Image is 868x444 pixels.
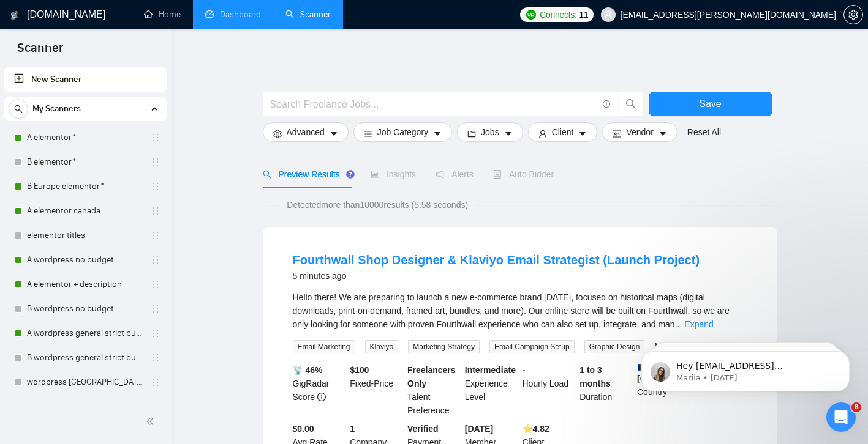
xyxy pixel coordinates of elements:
[293,340,355,353] span: Email Marketing
[151,353,160,363] span: holder
[613,129,621,138] span: idcard
[27,223,143,248] a: elementor titles
[684,319,713,329] a: Expand
[10,6,19,25] img: logo
[364,129,372,138] span: bars
[552,125,574,139] span: Client
[32,97,81,121] span: My Scanners
[481,125,499,139] span: Jobs
[408,340,480,353] span: Marketing Strategy
[151,255,160,265] span: holder
[27,321,143,346] a: A wordpress general strict budget
[27,199,143,223] a: A elementor canada
[457,122,523,142] button: folderJobscaret-down
[27,297,143,321] a: B wordpress no budget
[687,125,721,139] a: Reset All
[699,96,721,111] span: Save
[317,393,326,401] span: info-circle
[579,8,589,21] span: 11
[285,9,331,20] a: searchScanner
[462,363,520,417] div: Experience Level
[493,170,502,179] span: robot
[293,424,314,434] b: $0.00
[540,8,576,21] span: Connects:
[844,10,862,20] span: setting
[371,169,416,179] span: Insights
[151,182,160,191] span: holder
[293,268,700,283] div: 5 minutes ago
[205,9,261,20] a: dashboardDashboard
[151,206,160,216] span: holder
[467,129,476,138] span: folder
[290,363,348,417] div: GigRadar Score
[9,99,28,119] button: search
[273,129,282,138] span: setting
[465,365,516,375] b: Intermediate
[151,328,160,338] span: holder
[489,340,575,353] span: Email Campaign Setup
[528,122,598,142] button: userClientcaret-down
[345,169,356,180] div: Tooltip anchor
[263,169,351,179] span: Preview Results
[263,122,349,142] button: settingAdvancedcaret-down
[27,150,143,174] a: B elementor*
[493,169,554,179] span: Auto Bidder
[14,67,157,92] a: New Scanner
[263,170,271,179] span: search
[350,424,355,434] b: 1
[347,363,405,417] div: Fixed-Price
[293,253,700,267] a: Fourthwall Shop Designer & Klaviyo Email Strategist (Launch Project)
[407,365,456,388] b: Freelancers Only
[436,169,474,179] span: Alerts
[27,346,143,370] a: B wordpress general strict budget
[151,279,160,289] span: holder
[377,125,428,139] span: Job Category
[538,129,547,138] span: user
[526,10,536,20] img: upwork-logo.png
[151,377,160,387] span: holder
[293,365,323,375] b: 📡 46%
[27,394,143,419] a: elementor Komel
[826,402,856,432] iframe: Intercom live chat
[405,363,462,417] div: Talent Preference
[520,363,578,417] div: Hourly Load
[602,122,677,142] button: idcardVendorcaret-down
[579,365,611,388] b: 1 to 3 months
[151,231,160,240] span: holder
[626,125,653,139] span: Vendor
[578,129,587,138] span: caret-down
[504,129,513,138] span: caret-down
[330,129,338,138] span: caret-down
[151,133,160,142] span: holder
[675,319,682,329] span: ...
[27,125,143,150] a: A elementor*
[843,10,863,20] a: setting
[619,98,643,109] span: search
[604,10,613,19] span: user
[151,304,160,314] span: holder
[27,174,143,199] a: B Europe elementor*
[278,198,477,212] span: Detected more than 10000 results (5.58 seconds)
[433,129,442,138] span: caret-down
[623,325,868,411] iframe: Intercom notifications message
[9,105,28,113] span: search
[27,248,143,272] a: A wordpress no budget
[371,170,379,179] span: area-chart
[584,340,645,353] span: Graphic Design
[603,100,611,108] span: info-circle
[436,170,444,179] span: notification
[293,290,747,331] div: Hello there! We are preparing to launch a new e-commerce brand in 1 month, focused on historical ...
[365,340,399,353] span: Klaviyo
[144,9,181,20] a: homeHome
[619,92,643,116] button: search
[843,5,863,24] button: setting
[577,363,635,417] div: Duration
[287,125,325,139] span: Advanced
[151,157,160,167] span: holder
[851,402,861,412] span: 8
[270,97,597,112] input: Search Freelance Jobs...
